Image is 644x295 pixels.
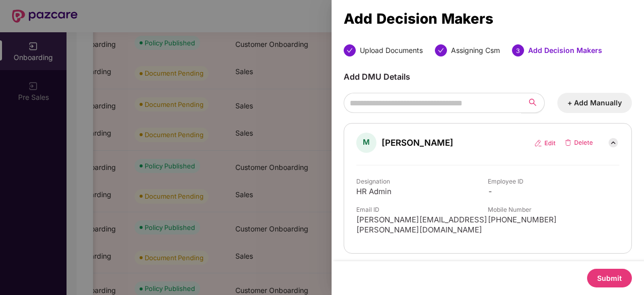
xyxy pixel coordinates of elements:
[528,44,602,56] div: Add Decision Makers
[438,47,444,53] span: check
[488,178,619,186] span: Employee ID
[587,269,632,287] button: Submit
[344,13,632,24] div: Add Decision Makers
[488,187,619,197] span: -
[356,215,488,235] span: [PERSON_NAME][EMAIL_ADDRESS][PERSON_NAME][DOMAIN_NAME]
[344,72,410,82] span: Add DMU Details
[363,138,370,148] span: M
[381,137,454,148] span: [PERSON_NAME]
[529,98,537,107] span: search
[534,139,556,147] img: edit
[451,44,500,56] div: Assigning Csm
[521,93,545,113] button: search
[356,206,488,214] span: Email ID
[347,47,353,53] span: check
[607,137,619,149] img: down_arrow
[488,206,619,214] span: Mobile Number
[356,187,488,197] span: HR Admin
[488,215,619,225] span: [PHONE_NUMBER]
[356,178,488,186] span: Designation
[564,139,593,147] img: delete
[360,44,423,56] div: Upload Documents
[557,93,632,113] button: + Add Manually
[516,47,520,54] span: 3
